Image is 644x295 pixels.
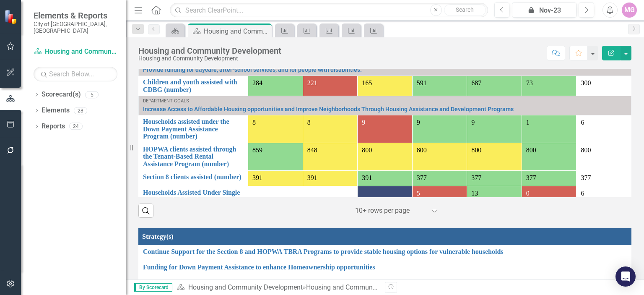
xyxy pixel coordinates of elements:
[417,146,427,154] span: 800
[42,106,70,115] a: Elements
[307,79,317,86] span: 221
[143,67,627,73] a: Provide funding for daycare, after-school services, and for people with disabilities.
[417,119,420,126] span: 9
[581,119,584,126] span: 6
[515,5,574,16] div: Nov-23
[417,79,427,86] span: 591
[34,47,117,57] a: Housing and Community Development
[471,174,481,181] span: 377
[34,67,117,81] input: Search Below...
[576,76,631,96] td: Double-Click to Edit
[252,174,262,181] span: 391
[143,106,627,112] a: Increase Access to Affordable Housing opportunities and Improve Neighborhoods Through Housing Ass...
[143,189,244,211] a: Households Assisted Under Single Family Rehabilitation Program (number)
[526,79,533,86] span: 73
[526,174,536,181] span: 377
[362,146,372,154] span: 800
[307,174,317,181] span: 391
[622,3,637,18] button: MG
[307,119,311,126] span: 8
[307,146,317,154] span: 848
[581,146,591,154] span: 800
[471,146,481,154] span: 800
[204,26,270,37] div: Housing and Community Development
[34,21,117,34] small: City of [GEOGRAPHIC_DATA], [GEOGRAPHIC_DATA]
[306,283,421,291] div: Housing and Community Development
[143,78,244,93] a: Children and youth assisted with CDBG (number)
[417,190,420,197] span: 5
[576,115,631,143] td: Double-Click to Edit
[138,55,281,62] div: Housing and Community Development
[143,279,627,287] a: Funding for comprehensive elderly services, including essential nutritional programs to enhance t...
[471,119,475,126] span: 9
[252,119,256,126] span: 8
[143,173,244,181] a: Section 8 clients assisted (number)
[581,79,591,86] span: 300
[170,3,488,18] input: Search ClearPoint...
[177,283,379,292] div: »
[444,4,486,16] button: Search
[362,174,372,181] span: 391
[143,118,244,140] a: Households assisted under the Down Payment Assistance Program (number)
[4,10,19,24] img: ClearPoint Strategy
[581,190,584,197] span: 6
[74,107,87,114] div: 28
[526,146,536,154] span: 800
[471,79,481,86] span: 687
[143,99,627,104] div: Department Goals
[134,283,172,292] span: By Scorecard
[143,146,244,168] a: HOPWA clients assisted through the Tenant-Based Rental Assistance Program (number)
[576,170,631,186] td: Double-Click to Edit
[576,186,631,214] td: Double-Click to Edit
[456,6,474,13] span: Search
[362,119,365,126] span: 9
[526,119,530,126] span: 1
[85,91,99,98] div: 5
[471,190,478,197] span: 13
[362,79,372,86] span: 165
[252,79,262,86] span: 284
[143,264,627,271] a: Funding for Down Payment Assistance to enhance Homeownership opportunities
[138,46,281,55] div: Housing and Community Development
[143,248,627,256] a: Continue Support for the Section 8 and HOPWA TBRA Programs to provide stable housing options for ...
[69,123,83,130] div: 24
[42,90,81,99] a: Scorecard(s)
[42,122,65,131] a: Reports
[526,190,530,197] span: 0
[581,174,591,181] span: 377
[512,3,576,18] button: Nov-23
[34,10,117,21] span: Elements & Reports
[417,174,427,181] span: 377
[188,283,303,291] a: Housing and Community Development
[252,146,262,154] span: 859
[615,266,636,287] div: Open Intercom Messenger
[576,143,631,170] td: Double-Click to Edit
